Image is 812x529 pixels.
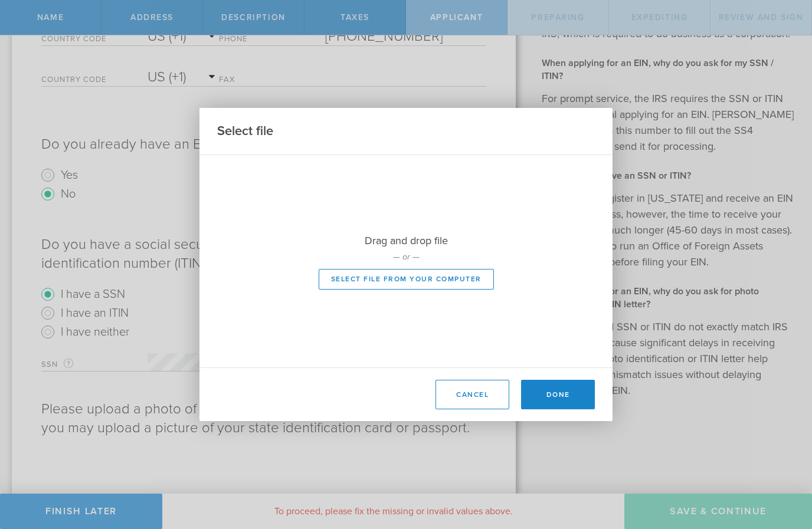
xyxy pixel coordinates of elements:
p: Drag and drop file [199,233,613,248]
button: Cancel [436,380,509,409]
h2: Select file [217,123,273,140]
button: Done [521,380,595,409]
button: Select file from your computer [319,269,494,290]
em: — or — [393,252,420,262]
iframe: Chat Widget [753,437,812,494]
